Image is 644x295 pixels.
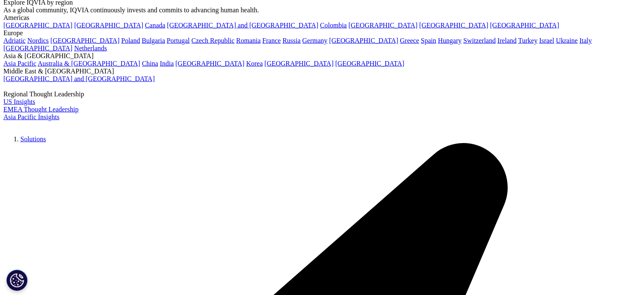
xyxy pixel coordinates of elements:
[335,60,404,67] a: [GEOGRAPHIC_DATA]
[421,37,436,44] a: Spain
[74,22,143,29] a: [GEOGRAPHIC_DATA]
[282,37,301,44] a: Russia
[142,60,158,67] a: China
[539,37,554,44] a: Israel
[348,22,417,29] a: [GEOGRAPHIC_DATA]
[27,37,49,44] a: Nordics
[263,37,281,44] a: France
[3,106,78,113] a: EMEA Thought Leadership
[400,37,419,44] a: Greece
[38,60,140,67] a: Australia & [GEOGRAPHIC_DATA]
[463,37,495,44] a: Switzerland
[490,22,559,29] a: [GEOGRAPHIC_DATA]
[518,37,538,44] a: Turkey
[3,67,641,75] div: Middle East & [GEOGRAPHIC_DATA]
[6,270,28,291] button: Cài đặt cookie
[556,37,578,44] a: Ukraine
[20,135,46,143] a: Solutions
[74,45,107,52] a: Netherlands
[142,37,165,44] a: Bulgaria
[3,22,72,29] a: [GEOGRAPHIC_DATA]
[264,60,333,67] a: [GEOGRAPHIC_DATA]
[246,60,263,67] a: Korea
[175,60,244,67] a: [GEOGRAPHIC_DATA]
[3,75,155,82] a: [GEOGRAPHIC_DATA] and [GEOGRAPHIC_DATA]
[3,29,641,37] div: Europe
[3,14,641,22] div: Americas
[320,22,347,29] a: Colombia
[498,37,517,44] a: Ireland
[3,6,641,14] div: As a global community, IQVIA continuously invests and commits to advancing human health.
[3,113,59,121] a: Asia Pacific Insights
[3,60,36,67] a: Asia Pacific
[121,37,140,44] a: Poland
[160,60,174,67] a: India
[419,22,488,29] a: [GEOGRAPHIC_DATA]
[167,37,190,44] a: Portugal
[3,98,35,105] a: US Insights
[145,22,165,29] a: Canada
[3,37,25,44] a: Adriatic
[191,37,235,44] a: Czech Republic
[438,37,462,44] a: Hungary
[3,45,72,52] a: [GEOGRAPHIC_DATA]
[236,37,261,44] a: Romania
[3,52,641,60] div: Asia & [GEOGRAPHIC_DATA]
[302,37,328,44] a: Germany
[167,22,318,29] a: [GEOGRAPHIC_DATA] and [GEOGRAPHIC_DATA]
[3,90,641,98] div: Regional Thought Leadership
[579,37,591,44] a: Italy
[329,37,398,44] a: [GEOGRAPHIC_DATA]
[50,37,119,44] a: [GEOGRAPHIC_DATA]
